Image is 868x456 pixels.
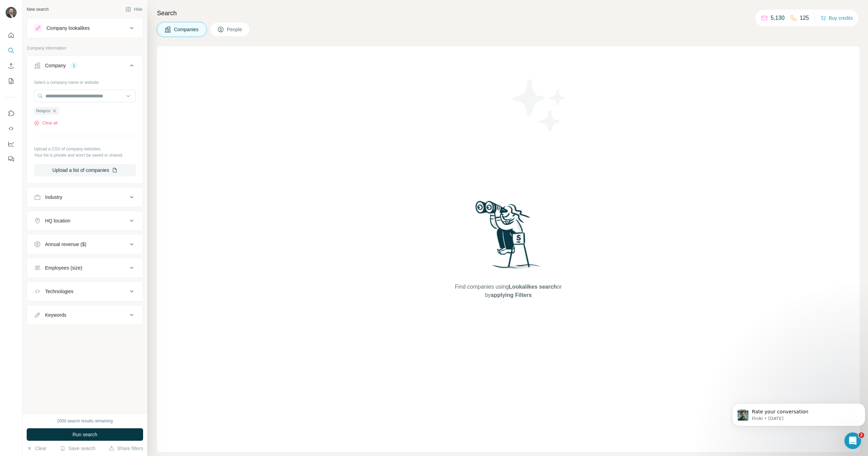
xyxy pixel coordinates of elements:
[491,292,532,298] span: applying Filters
[6,153,17,165] button: Feedback
[6,7,17,18] img: Avatar
[6,107,17,120] button: Use Surfe on LinkedIn
[6,29,17,42] button: Quick start
[34,164,136,176] button: Upload a list of companies
[800,14,809,22] p: 125
[472,199,544,276] img: Surfe Illustration - Woman searching with binoculars
[509,284,557,290] span: Lookalikes search
[45,288,73,295] div: Technologies
[45,312,66,318] div: Keywords
[27,212,143,229] button: HQ location
[45,62,66,69] div: Company
[45,264,82,271] div: Employees (size)
[729,389,868,437] iframe: Intercom notifications message
[60,445,95,452] button: Save search
[34,77,136,86] div: Select a company name or website
[508,74,571,137] img: Surfe Illustration - Stars
[859,432,864,438] span: 2
[121,4,147,15] button: Hide
[6,44,17,57] button: Search
[27,6,49,12] div: New search
[227,26,243,33] span: People
[57,418,113,424] div: 2000 search results remaining
[174,26,199,33] span: Companies
[36,108,50,114] span: Neapco
[157,8,860,18] h4: Search
[821,13,853,23] button: Buy credits
[453,283,564,299] span: Find companies using or by
[34,152,136,158] p: Your list is private and won't be saved or shared.
[27,283,143,300] button: Technologies
[109,445,143,452] button: Share filters
[6,122,17,135] button: Use Surfe API
[27,260,143,276] button: Employees (size)
[27,236,143,253] button: Annual revenue ($)
[34,146,136,152] p: Upload a CSV of company websites.
[6,60,17,72] button: Enrich CSV
[6,138,17,150] button: Dashboard
[6,75,17,87] button: My lists
[45,241,86,248] div: Annual revenue ($)
[46,25,90,32] div: Company lookalikes
[27,20,143,36] button: Company lookalikes
[34,120,58,126] button: Clear all
[45,194,62,201] div: Industry
[27,189,143,205] button: Industry
[844,432,861,449] iframe: Intercom live chat
[27,307,143,323] button: Keywords
[771,14,784,22] p: 5,130
[27,45,143,51] p: Company information
[70,62,78,69] div: 1
[27,445,46,452] button: Clear
[72,431,97,438] span: Run search
[27,57,143,77] button: Company1
[27,428,143,441] button: Run search
[45,217,70,224] div: HQ location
